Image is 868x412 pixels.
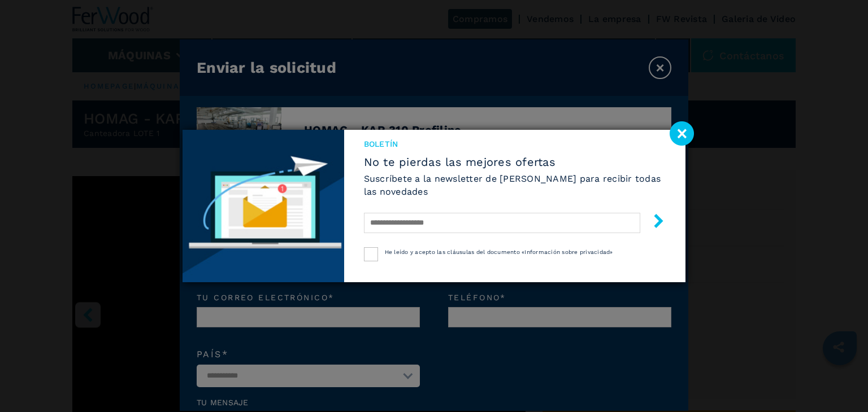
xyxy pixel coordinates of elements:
[640,209,666,236] button: submit-button
[364,172,666,198] h6: Suscríbete a la newsletter de [PERSON_NAME] para recibir todas las novedades
[364,138,666,150] span: Boletín
[183,130,344,282] img: Newsletter image
[364,155,666,169] span: No te pierdas las mejores ofertas
[385,249,613,255] span: He leído y acepto las cláusulas del documento «Información sobre privacidad»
